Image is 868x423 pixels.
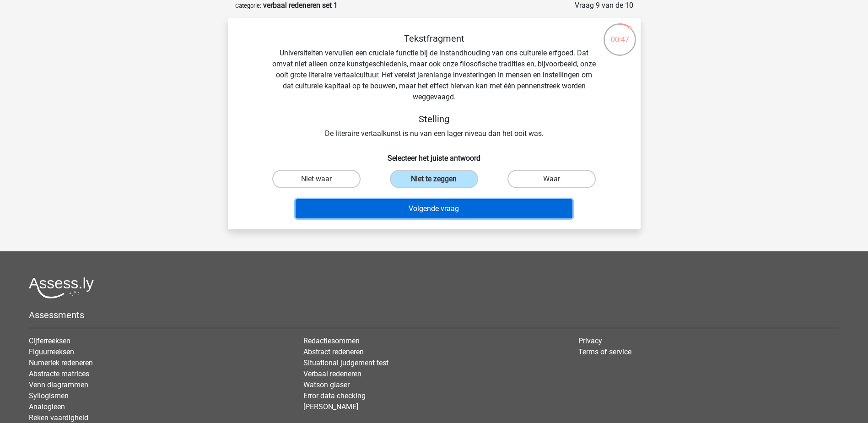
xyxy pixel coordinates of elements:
a: Error data checking [303,391,366,400]
a: Abstract redeneren [303,347,364,356]
div: 00:47 [603,22,637,45]
a: Figuurreeksen [29,347,74,356]
label: Waar [507,170,596,188]
a: Redactiesommen [303,336,360,345]
a: Watson glaser [303,380,350,389]
a: Venn diagrammen [29,380,88,389]
a: Numeriek redeneren [29,358,93,367]
h5: Assessments [29,309,839,320]
small: Categorie: [235,2,261,9]
strong: verbaal redeneren set 1 [263,1,338,10]
a: Analogieen [29,402,65,411]
div: Universiteiten vervullen een cruciale functie bij de instandhouding van ons culturele erfgoed. Da... [243,33,626,139]
button: Volgende vraag [296,199,572,218]
a: Abstracte matrices [29,369,89,378]
h5: Tekstfragment [272,33,597,44]
a: Situational judgement test [303,358,388,367]
a: Reken vaardigheid [29,413,88,422]
a: Syllogismen [29,391,69,400]
img: Assessly logo [29,277,94,298]
a: Cijferreeksen [29,336,70,345]
h5: Stelling [272,114,597,125]
a: Verbaal redeneren [303,369,361,378]
a: Terms of service [578,347,631,356]
a: Privacy [578,336,602,345]
label: Niet te zeggen [390,170,478,188]
label: Niet waar [272,170,361,188]
a: [PERSON_NAME] [303,402,358,411]
h6: Selecteer het juiste antwoord [243,146,626,163]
